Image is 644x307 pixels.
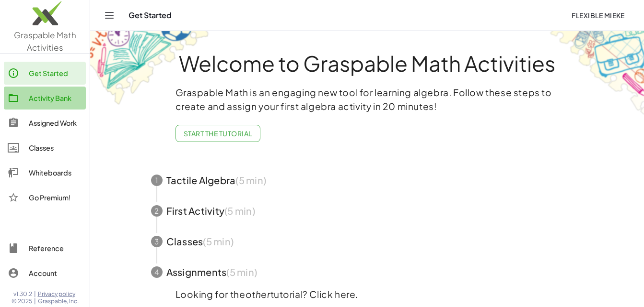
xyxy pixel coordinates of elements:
[34,290,36,298] span: |
[29,167,82,178] div: Whiteboards
[34,297,36,305] span: |
[29,92,82,104] div: Activity Bank
[572,11,625,20] span: Flexible Mieke
[4,111,86,134] a: Assigned Work
[38,297,79,305] span: Graspable, Inc.
[14,30,76,53] span: Graspable Math Activities
[29,242,82,254] div: Reference
[176,287,559,301] p: Looking for the tutorial? Click here.
[246,288,270,300] em: other
[4,237,86,260] a: Reference
[151,205,163,217] div: 2
[13,290,32,298] span: v1.30.2
[12,297,32,305] span: © 2025
[184,129,252,138] span: Start the Tutorial
[90,30,210,106] img: get-started-bg-ul-Ceg4j33I.png
[151,266,163,278] div: 4
[140,257,595,287] button: 4Assignments(5 min)
[151,175,163,186] div: 1
[29,192,82,203] div: Go Premium!
[29,117,82,129] div: Assigned Work
[4,136,86,159] a: Classes
[29,67,82,79] div: Get Started
[102,8,117,23] button: Toggle navigation
[4,62,86,85] a: Get Started
[29,267,82,279] div: Account
[176,125,260,142] button: Start the Tutorial
[140,226,595,257] button: 3Classes(5 min)
[4,87,86,110] a: Activity Bank
[151,236,163,247] div: 3
[140,165,595,196] button: 1Tactile Algebra(5 min)
[29,142,82,153] div: Classes
[4,262,86,285] a: Account
[176,86,559,113] p: Graspable Math is an engaging new tool for learning algebra. Follow these steps to create and ass...
[38,290,79,298] a: Privacy policy
[4,161,86,184] a: Whiteboards
[140,196,595,226] button: 2First Activity(5 min)
[564,7,632,24] button: Flexible Mieke
[133,52,601,74] h1: Welcome to Graspable Math Activities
